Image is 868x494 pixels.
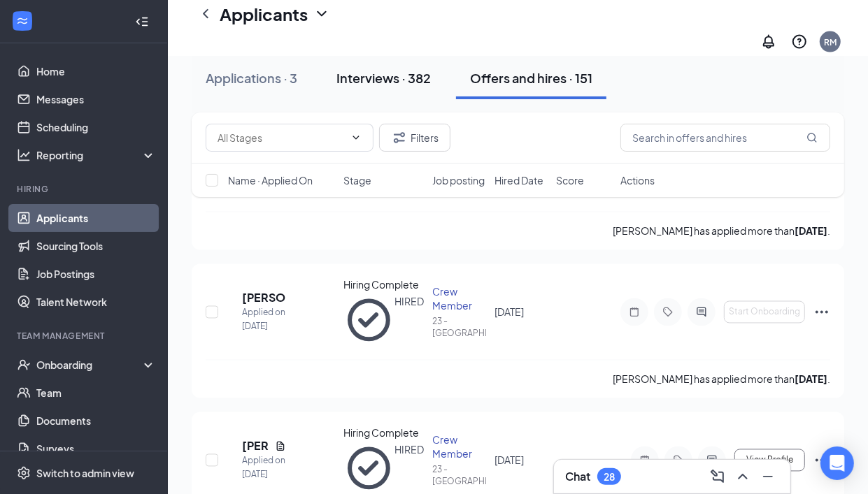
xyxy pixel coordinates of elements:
[693,307,710,318] svg: ActiveChat
[556,173,584,187] span: Score
[706,465,729,488] button: ComposeMessage
[813,304,830,321] svg: Ellipses
[36,466,134,480] div: Switch to admin view
[17,358,31,372] svg: UserCheck
[820,446,854,480] div: Open Intercom Messenger
[724,301,805,324] button: Start Onboarding
[228,173,313,187] span: Name · Applied On
[626,307,643,318] svg: Note
[220,2,308,26] h1: Applicants
[620,173,655,187] span: Actions
[670,455,687,466] svg: Tag
[36,232,156,260] a: Sourcing Tools
[36,358,144,372] div: Onboarding
[760,468,776,485] svg: Minimize
[613,224,830,239] p: [PERSON_NAME] has applied more than .
[795,225,827,238] b: [DATE]
[636,455,653,466] svg: Note
[343,295,394,346] svg: CheckmarkCircle
[495,306,524,319] span: [DATE]
[17,466,31,480] svg: Settings
[275,441,286,452] svg: Document
[495,454,524,467] span: [DATE]
[242,439,269,454] h5: [PERSON_NAME]
[391,129,408,146] svg: Filter
[432,285,486,313] div: Crew Member
[824,36,837,48] div: RM
[242,454,286,482] div: Applied on [DATE]
[394,295,424,346] div: HIRED
[813,452,830,469] svg: Ellipses
[757,465,779,488] button: Minimize
[746,456,793,465] span: View Profile
[760,34,777,50] svg: Notifications
[734,468,751,485] svg: ChevronUp
[806,132,818,143] svg: MagnifyingGlass
[36,113,156,141] a: Scheduling
[432,316,486,340] div: 23 - [GEOGRAPHIC_DATA]
[15,14,29,28] svg: WorkstreamLogo
[242,306,286,334] div: Applied on [DATE]
[729,307,800,317] span: Start Onboarding
[620,124,830,152] input: Search in offers and hires
[495,173,543,187] span: Hired Date
[36,85,156,113] a: Messages
[709,468,726,485] svg: ComposeMessage
[734,449,805,472] button: View Profile
[313,6,330,22] svg: ChevronDown
[17,183,153,195] div: Hiring
[732,465,754,488] button: ChevronUp
[197,6,214,22] svg: ChevronLeft
[218,130,345,145] input: All Stages
[36,260,156,288] a: Job Postings
[432,173,485,187] span: Job posting
[36,379,156,407] a: Team
[613,372,830,387] p: [PERSON_NAME] has applied more than .
[336,69,431,87] div: Interviews · 382
[343,426,424,440] div: Hiring Complete
[36,407,156,435] a: Documents
[242,291,286,306] h5: [PERSON_NAME]
[795,373,827,386] b: [DATE]
[379,124,450,152] button: Filter Filters
[36,57,156,85] a: Home
[36,148,157,162] div: Reporting
[791,34,808,50] svg: QuestionInfo
[565,469,590,484] h3: Chat
[17,148,31,162] svg: Analysis
[343,443,394,494] svg: CheckmarkCircle
[394,443,424,494] div: HIRED
[470,69,592,87] div: Offers and hires · 151
[206,69,297,87] div: Applications · 3
[660,307,676,318] svg: Tag
[432,464,486,488] div: 23 - [GEOGRAPHIC_DATA]
[704,455,720,466] svg: ActiveChat
[36,435,156,463] a: Surveys
[343,173,371,187] span: Stage
[36,288,156,316] a: Talent Network
[350,132,362,143] svg: ChevronDown
[17,330,153,342] div: Team Management
[604,471,615,483] div: 28
[36,204,156,232] a: Applicants
[135,15,149,29] svg: Collapse
[343,278,424,292] div: Hiring Complete
[432,433,486,461] div: Crew Member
